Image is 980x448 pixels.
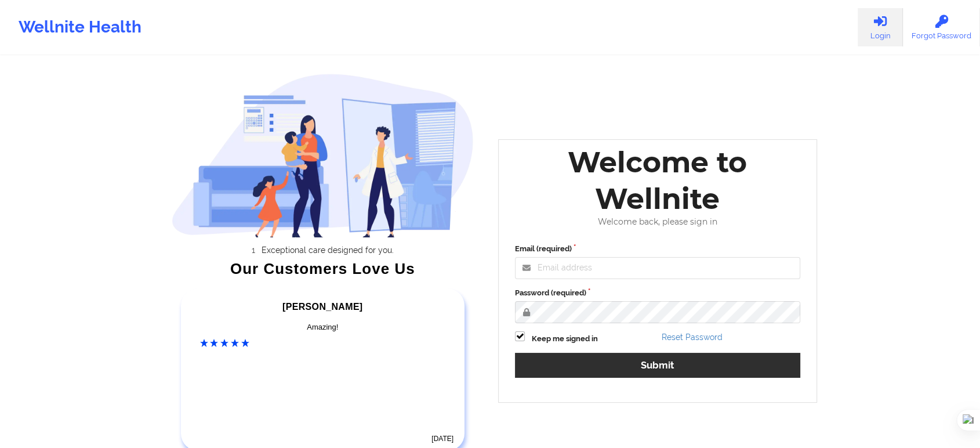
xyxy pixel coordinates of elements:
[858,8,903,46] a: Login
[515,353,800,378] button: Submit
[507,217,808,227] div: Welcome back, please sign in
[515,287,800,299] label: Password (required)
[431,435,453,443] time: [DATE]
[282,302,362,312] span: [PERSON_NAME]
[200,321,446,333] div: Amazing!
[662,333,723,342] a: Reset Password
[172,73,474,237] img: wellnite-auth-hero_200.c722682e.png
[515,257,800,279] input: Email address
[515,243,800,255] label: Email (required)
[172,263,474,274] div: Our Customers Love Us
[182,245,474,255] li: Exceptional care designed for you.
[903,8,980,46] a: Forgot Password
[507,144,808,217] div: Welcome to Wellnite
[532,333,598,345] label: Keep me signed in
